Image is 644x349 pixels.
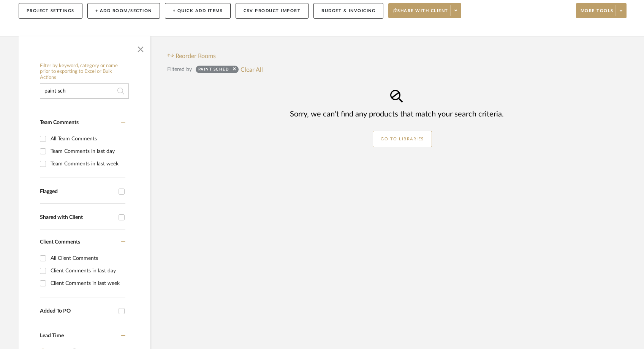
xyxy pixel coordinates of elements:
[40,83,129,99] input: Search within 0 results
[40,239,80,245] span: Client Comments
[51,265,123,277] div: Client Comments in last day
[40,333,64,338] span: Lead Time
[165,3,231,19] button: + Quick Add Items
[51,158,123,170] div: Team Comments in last week
[40,120,79,125] span: Team Comments
[40,189,115,195] div: Flagged
[51,252,123,264] div: All Client Comments
[40,308,115,314] div: Added To PO
[87,3,160,19] button: + Add Room/Section
[313,3,383,19] button: Budget & Invoicing
[167,65,192,74] div: Filtered by
[19,3,82,19] button: Project Settings
[388,3,461,18] button: Share with client
[236,3,309,19] button: CSV Product Import
[133,40,148,55] button: Close
[51,145,123,157] div: Team Comments in last day
[241,64,263,74] button: Clear All
[167,109,627,119] div: Sorry, we can’t find any products that match your search criteria.
[198,67,229,74] div: paint sched
[167,52,216,61] button: Reorder Rooms
[373,131,432,147] a: GO TO LIBRARIES
[176,52,216,61] span: Reorder Rooms
[581,8,614,19] span: More tools
[40,63,129,81] h6: Filter by keyword, category or name prior to exporting to Excel or Bulk Actions
[51,133,123,145] div: All Team Comments
[576,3,627,18] button: More tools
[51,277,123,289] div: Client Comments in last week
[40,214,115,221] div: Shared with Client
[393,8,448,19] span: Share with client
